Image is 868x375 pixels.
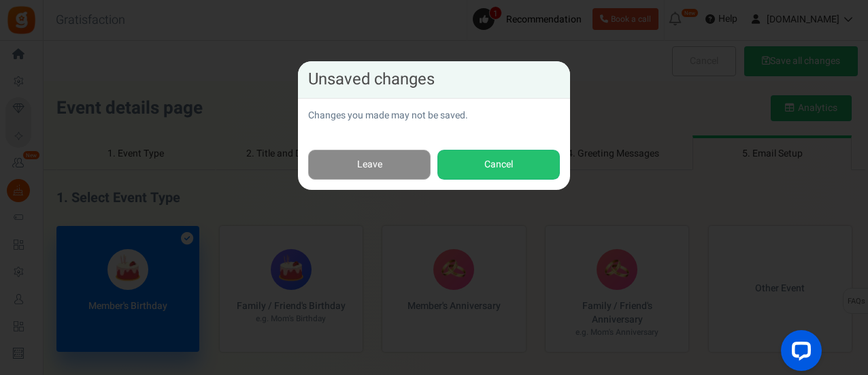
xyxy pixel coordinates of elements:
[437,150,560,180] button: Cancel
[308,71,560,88] h4: Unsaved changes
[308,109,560,123] p: Changes you made may not be saved.
[308,150,431,180] a: Leave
